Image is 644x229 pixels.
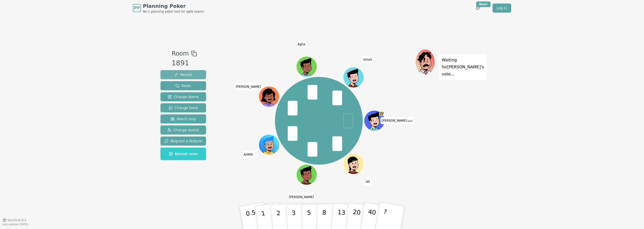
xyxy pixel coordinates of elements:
span: Version 0.9.2 [8,218,26,222]
div: 1891 [172,58,197,68]
span: Jessica is the host [379,111,384,116]
span: Last updated: [DATE] [3,223,28,226]
span: Click to change your name [243,151,254,158]
a: Log in [493,4,511,13]
button: Reset [160,81,206,90]
span: Change Deck [169,105,198,110]
span: Reset [175,83,191,88]
span: Click to change your name [296,41,307,48]
span: Planning Poker [143,3,204,10]
button: Change Deck [160,103,206,112]
span: Request a feature [165,139,202,144]
span: Click to change your name [288,194,315,201]
span: Click to change your name [234,83,262,90]
button: Click to change your avatar [365,111,384,130]
span: Named room [169,151,198,156]
div: New! [476,2,491,7]
button: Request a feature [160,136,206,146]
span: Watch only [171,116,196,121]
span: PP [134,5,140,11]
span: Change Avatar [167,127,199,132]
button: Named room [160,148,206,160]
button: Change Avatar [160,125,206,134]
p: Waiting for [PERSON_NAME] 's vote... [442,57,484,78]
a: PPPlanning PokerNo.1 planning poker tool for agile teams [133,3,204,14]
span: No.1 planning poker tool for agile teams [143,10,204,14]
span: Click to change your name [380,117,414,124]
span: Click to change your name [362,56,374,63]
span: Click to change your name [364,178,371,186]
span: Room [172,49,189,58]
button: Watch only [160,114,206,123]
button: Reveal [160,70,206,79]
button: New! [473,4,482,13]
span: Change Name [168,94,199,99]
span: (you) [407,120,413,122]
button: Version0.9.2 [3,218,26,222]
button: Change Name [160,92,206,101]
span: Reveal [174,72,192,77]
